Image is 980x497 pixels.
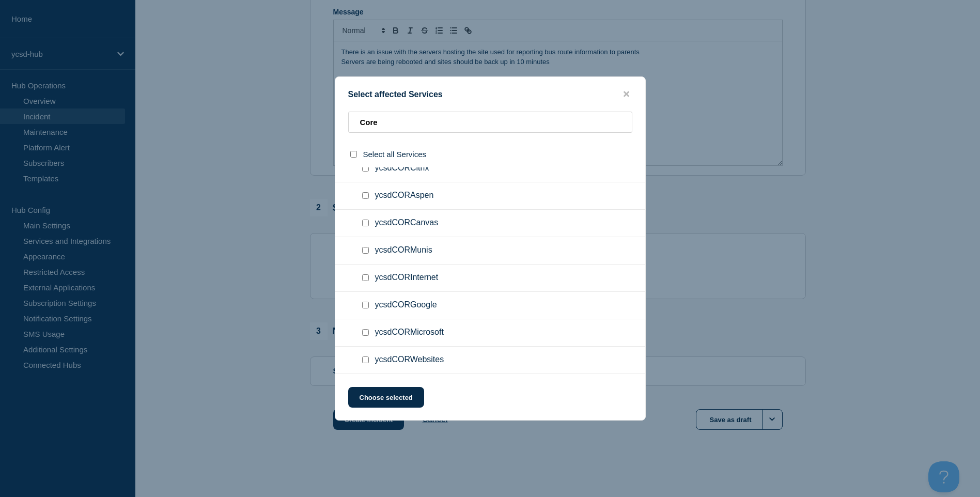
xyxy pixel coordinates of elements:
span: ycsdCORWebsites [375,355,444,365]
span: Select all Services [363,150,427,159]
span: ycsdCORCanvas [375,218,439,228]
div: Select affected Services [335,89,645,99]
input: ycsdCORInternet checkbox [362,274,369,281]
input: ycsdCORWebsites checkbox [362,356,369,363]
input: ycsdCORCitrix checkbox [362,165,369,172]
input: ycsdCORCanvas checkbox [362,220,369,226]
span: ycsdCORAspen [375,191,434,201]
input: ycsdCORMicrosoft checkbox [362,329,369,336]
button: close button [620,89,632,99]
input: select all checkbox [350,151,357,158]
span: ycsdCORMunis [375,245,432,256]
span: ycsdCORInternet [375,273,439,283]
span: ycsdCORGoogle [375,300,437,310]
span: ycsdCORCitrix [375,163,429,174]
input: ycsdCORGoogle checkbox [362,302,369,308]
span: ycsdCORMicrosoft [375,328,444,338]
button: Choose selected [348,387,424,408]
input: ycsdCORAspen checkbox [362,192,369,199]
input: Search [348,112,632,133]
input: ycsdCORMunis checkbox [362,247,369,254]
